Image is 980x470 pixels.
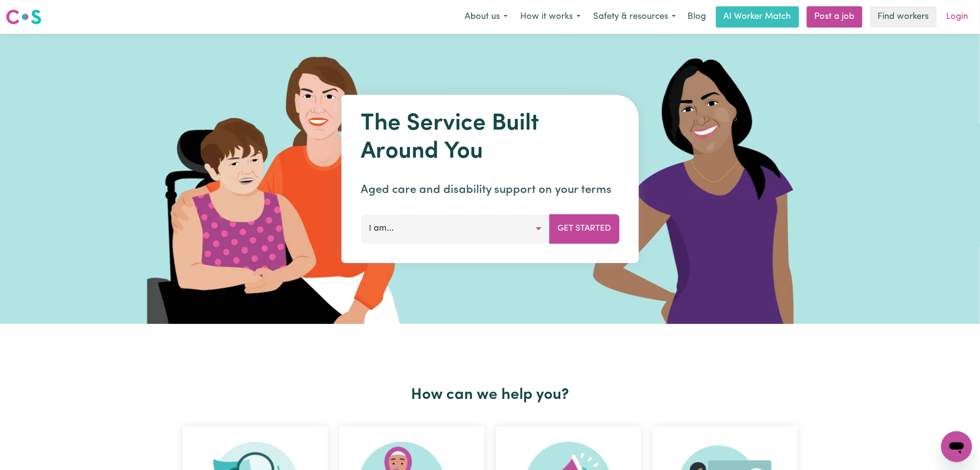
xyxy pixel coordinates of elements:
a: Find workers [870,6,937,28]
iframe: Button to launch messaging window [941,431,972,462]
button: Get Started [549,214,619,243]
a: Careseekers logo [6,6,42,28]
button: I am... [361,214,550,243]
a: Login [941,6,974,28]
a: AI Worker Match [716,6,799,28]
a: Blog [682,6,712,28]
h1: The Service Built Around You [361,110,619,166]
p: Aged care and disability support on your terms [361,181,619,199]
button: Safety & resources [587,7,682,27]
button: About us [458,7,514,27]
a: Post a job [807,6,863,28]
img: Careseekers logo [6,8,42,26]
button: How it works [514,7,587,27]
h2: How can we help you? [177,386,804,404]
